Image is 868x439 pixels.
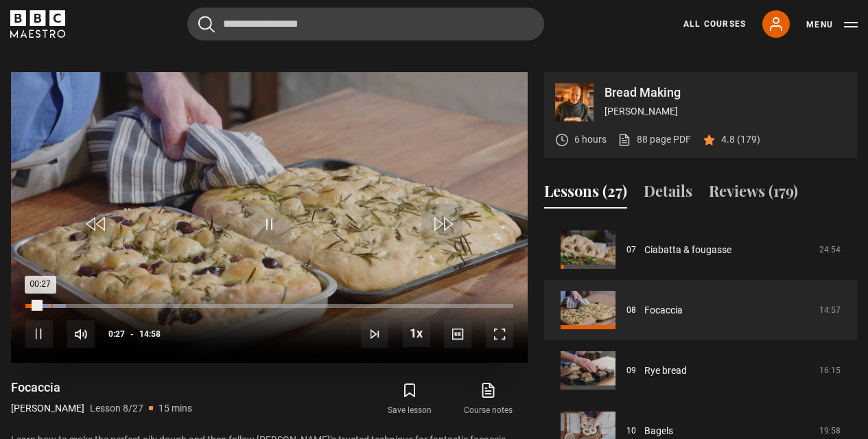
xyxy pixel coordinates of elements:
button: Captions [444,320,471,348]
button: Details [644,180,692,209]
button: Submit the search query [198,16,215,33]
button: Next Lesson [361,320,388,348]
button: Lessons (27) [544,180,627,209]
video-js: Video Player [11,72,528,363]
p: [PERSON_NAME] [605,104,846,119]
a: Bagels [644,424,673,438]
a: 88 page PDF [618,132,691,147]
button: Mute [67,320,95,348]
a: All Courses [683,18,746,30]
p: [PERSON_NAME] [11,401,84,416]
button: Toggle navigation [806,18,858,32]
p: Bread Making [605,86,846,99]
button: Pause [25,320,53,348]
button: Fullscreen [486,320,513,348]
a: Focaccia [644,303,683,318]
div: Progress Bar [25,304,513,308]
p: Lesson 8/27 [90,401,143,416]
input: Search [187,8,544,40]
p: 6 hours [574,132,607,147]
button: Save lesson [371,379,449,419]
svg: BBC Maestro [10,10,65,38]
a: Rye bread [644,364,687,378]
p: 15 mins [159,401,192,416]
span: - [130,329,134,339]
span: 14:58 [139,322,161,346]
a: Ciabatta & fougasse [644,243,731,257]
a: Course notes [449,379,528,419]
button: Reviews (179) [709,180,798,209]
h1: Focaccia [11,379,192,396]
span: 0:27 [108,322,125,346]
button: Playback Rate [403,320,430,347]
p: 4.8 (179) [721,132,760,147]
